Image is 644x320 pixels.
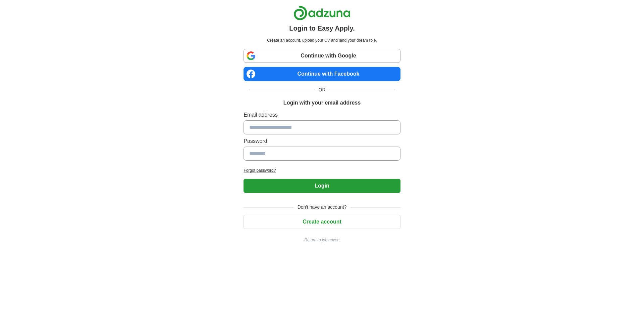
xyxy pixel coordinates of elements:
[244,137,400,145] label: Password
[244,179,400,193] button: Login
[244,237,400,243] a: Return to job advert
[289,23,355,33] h1: Login to Easy Apply.
[244,167,400,173] a: Forgot password?
[293,5,351,21] img: Adzuna logo
[244,215,400,229] button: Create account
[245,37,399,43] p: Create an account, upload your CV and land your dream role.
[315,86,330,93] span: OR
[293,204,351,211] span: Don't have an account?
[244,67,400,81] a: Continue with Facebook
[244,111,400,119] label: Email address
[244,219,400,225] a: Create account
[244,49,400,63] a: Continue with Google
[283,99,361,107] h1: Login with your email address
